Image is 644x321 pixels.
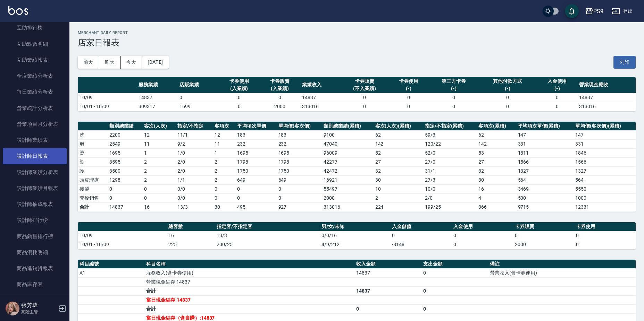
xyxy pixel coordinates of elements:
td: 頭皮理療 [78,175,108,184]
td: 2 [142,166,176,175]
td: 14837 [354,268,421,277]
td: 合計 [78,202,108,211]
td: 0 [513,231,575,240]
td: 2000 [513,240,575,249]
td: 0 [219,102,260,111]
td: 營業現金結存:14837 [144,277,354,286]
td: 10 / 0 [423,184,477,193]
h2: Merchant Daily Report [78,31,636,35]
td: 1798 [235,157,276,166]
td: 53 [477,148,516,157]
td: 52 [374,148,423,157]
button: 登出 [609,5,636,18]
th: 業績收入 [300,77,341,93]
td: 接髮 [78,184,108,193]
th: 客次(人次)(累積) [374,122,423,131]
td: 52 / 0 [423,148,477,157]
th: 總客數 [167,222,215,231]
td: 0 / 0 [176,184,213,193]
td: 3500 [108,166,143,175]
td: 14837 [300,93,341,102]
td: 313016 [577,102,636,111]
td: 9715 [516,202,574,211]
th: 科目名稱 [144,260,354,269]
a: 商品進銷貨報表 [3,260,67,276]
td: 2 [213,166,235,175]
td: 147 [574,130,636,139]
td: 14837 [137,93,178,102]
th: 指定客/不指定客 [215,222,320,231]
td: 0 [108,193,143,202]
div: (-) [431,85,477,92]
td: 27 / 3 [423,175,477,184]
h3: 店家日報表 [78,38,636,47]
td: 1695 [235,148,276,157]
td: A1 [78,268,144,277]
td: 2 [213,157,235,166]
a: 營業統計分析表 [3,100,67,116]
div: (-) [538,85,576,92]
td: 30 [374,175,423,184]
td: 1750 [235,166,276,175]
td: 313016 [300,102,341,111]
td: 染 [78,157,108,166]
td: 649 [277,175,322,184]
td: 500 [516,193,574,202]
td: 0 [277,184,322,193]
td: 147 [516,130,574,139]
th: 服務業績 [137,77,178,93]
td: 199/25 [423,202,477,211]
th: 類別總業績(累積) [322,122,373,131]
button: save [565,4,579,18]
td: 0 [388,102,429,111]
td: 31 / 1 [423,166,477,175]
div: (不入業績) [343,85,386,92]
td: 0/0/16 [320,231,390,240]
td: 2 [374,193,423,202]
td: 120 / 22 [423,139,477,148]
td: 331 [516,139,574,148]
td: 2 / 0 [176,166,213,175]
td: 2 / 0 [176,157,213,166]
td: 0 [429,93,479,102]
td: 30 [477,175,516,184]
td: 11 / 1 [176,130,213,139]
td: 燙 [78,148,108,157]
td: 1695 [277,148,322,157]
td: 27 [374,157,423,166]
th: 科目編號 [78,260,144,269]
td: 0 [478,93,537,102]
td: 0 [259,93,300,102]
th: 類別總業績 [108,122,143,131]
td: 0 [235,193,276,202]
button: PS9 [582,4,606,18]
td: 42472 [322,166,373,175]
a: 互助排行榜 [3,20,67,36]
td: 564 [574,175,636,184]
td: 1750 [277,166,322,175]
td: 套餐銷售 [78,193,108,202]
td: 0 [574,231,636,240]
td: 16 [477,184,516,193]
td: 13/3 [176,202,213,211]
td: 27 / 0 [423,157,477,166]
td: 331 [574,139,636,148]
th: 營業現金應收 [577,77,636,93]
td: 2200 [108,130,143,139]
td: 1811 [516,148,574,157]
th: 支出金額 [421,260,488,269]
td: 9100 [322,130,373,139]
td: 0 [452,231,513,240]
td: 1846 [574,148,636,157]
td: 142 [374,139,423,148]
table: a dense table [78,122,636,212]
td: 10/09 [78,231,167,240]
td: 232 [277,139,322,148]
td: 32 [374,166,423,175]
a: 互助點數明細 [3,36,67,52]
th: 入金儲值 [390,222,452,231]
td: 0 [213,193,235,202]
td: 62 [374,130,423,139]
td: 0 [388,93,429,102]
td: 2 [213,175,235,184]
